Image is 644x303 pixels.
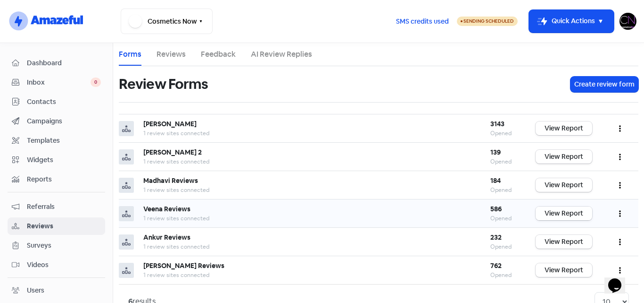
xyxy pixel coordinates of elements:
[490,242,517,251] div: Opened
[8,132,105,149] a: Templates
[8,113,105,130] a: Campaigns
[143,243,209,251] span: 1 review sites connected
[490,261,502,270] b: 762
[143,186,209,194] span: 1 review sites connected
[8,93,105,111] a: Contacts
[490,271,517,279] div: Opened
[201,49,236,60] a: Feedback
[490,233,502,242] b: 232
[8,54,105,72] a: Dashboard
[536,207,592,220] a: View Report
[143,205,190,213] b: Veena Reviews
[27,136,101,146] span: Templates
[121,9,213,34] button: Cosmetics Now
[396,17,449,26] span: SMS credits used
[27,241,101,251] span: Surveys
[8,256,105,274] a: Videos
[529,10,614,33] button: Quick Actions
[143,148,202,156] b: [PERSON_NAME] 2
[27,260,101,270] span: Videos
[143,215,209,222] span: 1 review sites connected
[143,130,209,137] span: 1 review sites connected
[143,233,190,242] b: Ankur Reviews
[27,97,101,107] span: Contacts
[143,158,209,165] span: 1 review sites connected
[490,176,501,185] b: 184
[27,286,44,295] div: Users
[8,237,105,254] a: Surveys
[490,186,517,194] div: Opened
[27,221,101,231] span: Reviews
[490,214,517,223] div: Opened
[536,235,592,249] a: View Report
[8,217,105,235] a: Reviews
[27,155,101,165] span: Widgets
[8,282,105,299] a: Users
[27,174,101,184] span: Reports
[619,13,636,30] img: User
[570,77,638,92] button: Create review form
[143,176,198,185] b: Madhavi Reviews
[388,16,457,26] a: SMS credits used
[27,58,101,68] span: Dashboard
[490,157,517,166] div: Opened
[536,263,592,277] a: View Report
[251,49,312,60] a: AI Review Replies
[604,265,635,294] iframe: chat widget
[8,198,105,216] a: Referrals
[143,271,209,279] span: 1 review sites connected
[8,151,105,169] a: Widgets
[490,148,501,156] b: 139
[490,120,504,128] b: 3143
[490,129,517,138] div: Opened
[536,121,592,135] a: View Report
[457,16,518,27] a: Sending Scheduled
[27,202,101,212] span: Referrals
[27,78,91,87] span: Inbox
[536,150,592,164] a: View Report
[490,205,502,213] b: 586
[463,18,514,24] span: Sending Scheduled
[8,74,105,91] a: Inbox 0
[91,78,101,87] span: 0
[119,69,208,99] h1: Review Forms
[27,116,101,126] span: Campaigns
[143,261,224,270] b: [PERSON_NAME] Reviews
[157,49,186,60] a: Reviews
[143,120,197,128] b: [PERSON_NAME]
[119,49,141,60] a: Forms
[8,171,105,188] a: Reports
[536,178,592,192] a: View Report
